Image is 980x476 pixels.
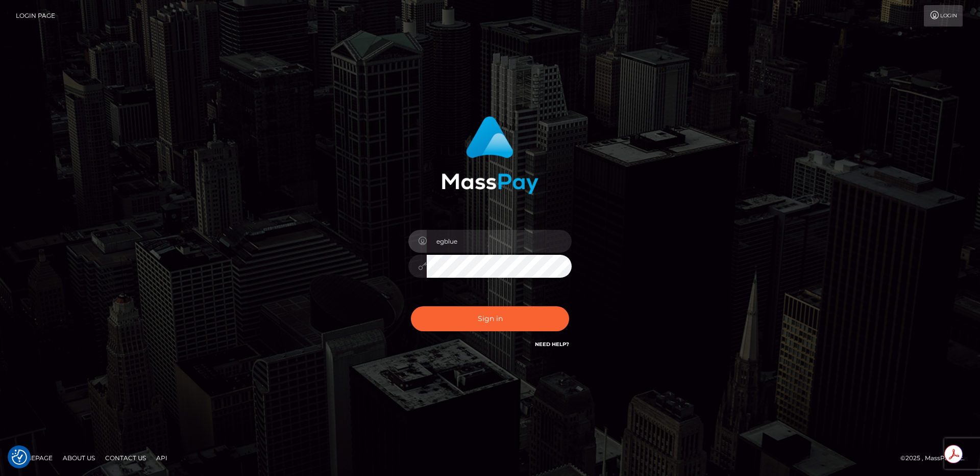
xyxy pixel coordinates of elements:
[59,450,99,466] a: About Us
[12,449,27,465] img: Revisit consent button
[427,230,572,253] input: Username...
[11,450,57,466] a: Homepage
[535,341,569,348] a: Need Help?
[152,450,171,466] a: API
[16,5,55,27] a: Login Page
[924,5,963,27] a: Login
[442,116,538,194] img: MassPay Login
[900,453,972,464] div: © 2025 , MassPay Inc.
[12,449,27,465] button: Consent Preferences
[101,450,150,466] a: Contact Us
[411,306,569,331] button: Sign in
